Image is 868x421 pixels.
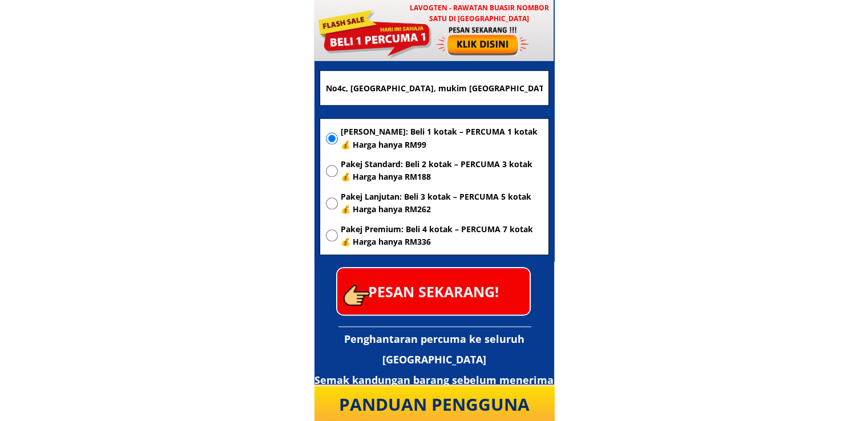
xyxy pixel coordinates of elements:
span: Pakej Standard: Beli 2 kotak – PERCUMA 3 kotak 💰 Harga hanya RM188 [341,158,543,184]
span: [PERSON_NAME]: Beli 1 kotak – PERCUMA 1 kotak 💰 Harga hanya RM99 [341,126,543,151]
span: Pakej Lanjutan: Beli 3 kotak – PERCUMA 5 kotak 💰 Harga hanya RM262 [341,191,543,216]
span: Pakej Premium: Beli 4 kotak – PERCUMA 7 kotak 💰 Harga hanya RM336 [341,223,543,249]
input: Alamat [323,71,546,105]
h3: LAVOGTEN - Rawatan Buasir Nombor Satu di [GEOGRAPHIC_DATA] [404,2,554,24]
h3: Penghantaran percuma ke seluruh [GEOGRAPHIC_DATA] Semak kandungan barang sebelum menerima [314,329,554,390]
p: PESAN SEKARANG! [337,268,530,314]
div: PANDUAN PENGGUNA [324,391,545,418]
